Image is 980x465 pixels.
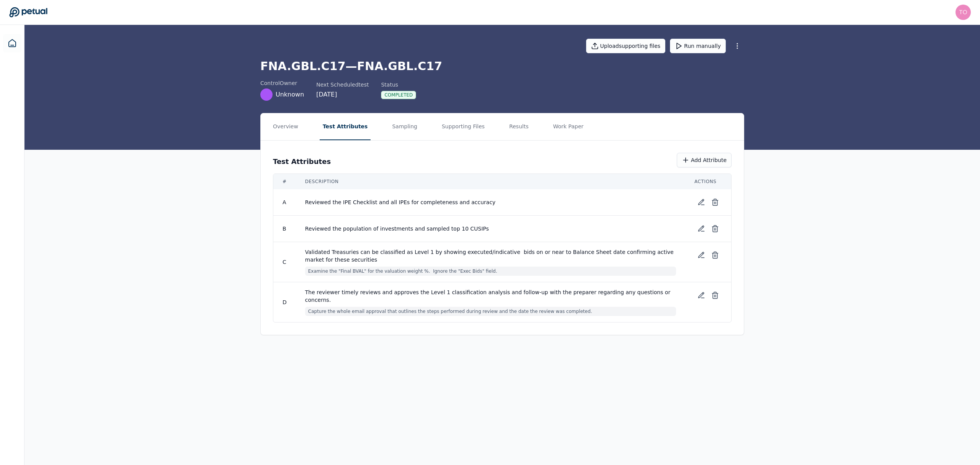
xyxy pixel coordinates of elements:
[708,222,722,236] button: Delete test attribute
[708,288,722,302] button: Delete test attribute
[670,39,726,53] button: Run manually
[9,7,47,18] a: Go to Dashboard
[260,79,304,87] div: control Owner
[439,113,488,140] button: Supporting Files
[296,174,685,189] th: Description
[283,226,286,232] span: B
[3,34,21,52] a: Dashboard
[283,199,286,205] span: A
[276,90,304,99] span: Unknown
[273,174,296,189] th: #
[730,39,744,53] button: More Options
[694,288,708,302] button: Edit test attribute
[320,113,371,140] button: Test Attributes
[694,195,708,209] button: Edit test attribute
[955,5,971,20] img: tony.bolasna@amd.com
[685,174,731,189] th: Actions
[694,222,708,236] button: Edit test attribute
[261,113,744,140] nav: Tabs
[708,195,722,209] button: Delete test attribute
[305,307,676,316] span: Capture the whole email approval that outlines the steps performed during review and the date the...
[550,113,587,140] button: Work Paper
[316,90,369,99] div: [DATE]
[694,248,708,262] button: Edit test attribute
[305,267,676,276] span: Examine the "Final BVAL" for the valuation weight %. Ignore the "Exec Bids" field.
[273,156,331,167] h3: Test Attributes
[305,248,676,264] span: Validated Treasuries can be classified as Level 1 by showing executed/indicative bids on or near ...
[270,113,301,140] button: Overview
[305,288,676,304] span: The reviewer timely reviews and approves the Level 1 classification analysis and follow-up with t...
[316,81,369,88] div: Next Scheduled test
[283,299,287,305] span: D
[586,39,666,53] button: Uploadsupporting files
[677,153,732,167] button: Add Attribute
[381,81,416,88] div: Status
[305,225,676,232] span: Reviewed the population of investments and sampled top 10 CUSIPs
[506,113,532,140] button: Results
[305,198,676,206] span: Reviewed the IPE Checklist and all IPEs for completeness and accuracy
[260,59,744,73] h1: FNA.GBL.C17 — FNA.GBL.C17
[389,113,420,140] button: Sampling
[708,248,722,262] button: Delete test attribute
[381,91,416,99] div: Completed
[283,259,286,265] span: C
